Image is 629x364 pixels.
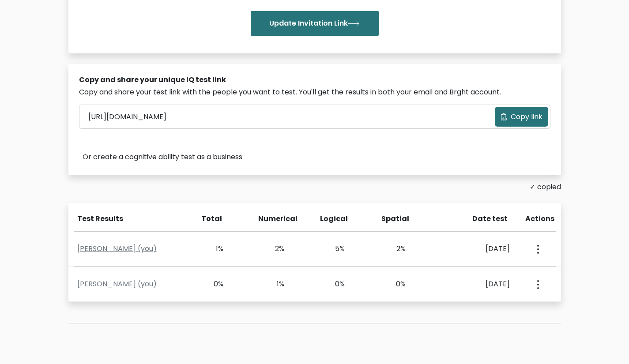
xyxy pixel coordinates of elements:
div: Date test [443,214,515,224]
div: Spatial [381,214,407,224]
button: Copy link [495,107,548,127]
div: 2% [380,244,406,254]
a: [PERSON_NAME] (you) [77,244,157,254]
div: 0% [199,279,224,289]
div: Copy and share your test link with the people you want to test. You'll get the results in both yo... [79,87,550,98]
button: Update Invitation Link [251,11,379,36]
div: 2% [259,244,284,254]
div: Numerical [258,214,284,224]
div: Total [197,214,222,224]
div: Copy and share your unique IQ test link [79,75,550,85]
div: 1% [199,244,224,254]
div: 1% [259,279,284,289]
div: 0% [380,279,406,289]
div: Logical [320,214,346,224]
div: Test Results [77,214,186,224]
a: [PERSON_NAME] (you) [77,279,157,289]
div: 0% [320,279,345,289]
div: Actions [525,214,556,224]
div: ✓ copied [68,182,561,192]
div: [DATE] [441,244,510,254]
div: [DATE] [441,279,510,289]
a: Or create a cognitive ability test as a business [83,152,242,162]
div: 5% [320,244,345,254]
span: Copy link [511,112,542,122]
